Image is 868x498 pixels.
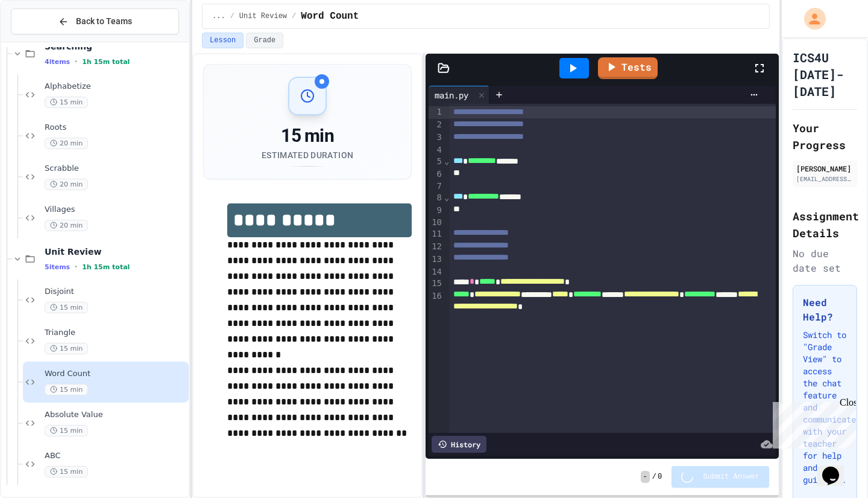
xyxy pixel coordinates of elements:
iframe: chat widget [768,397,856,449]
h2: Your Progress [793,120,857,153]
div: 10 [429,217,444,229]
button: Lesson [202,33,244,48]
div: 16 [429,290,444,316]
iframe: chat widget [817,450,856,486]
span: Word Count [301,9,359,24]
div: [PERSON_NAME] [796,163,854,174]
span: 20 min [45,138,88,149]
span: 15 min [45,425,88,436]
span: Villages [45,205,186,215]
span: Unit Review [45,246,186,257]
span: Alphabetize [45,81,186,92]
span: Fold line [444,156,450,166]
h2: Assignment Details [793,208,857,241]
div: 11 [429,228,444,241]
div: [EMAIL_ADDRESS][DOMAIN_NAME] [796,174,854,184]
div: 8 [429,192,444,205]
span: Fold line [444,193,450,202]
span: 1h 15m total [82,58,130,66]
h1: ICS4U [DATE]-[DATE] [793,49,857,100]
span: Scrabble [45,164,186,174]
span: Unit Review [239,11,287,21]
span: Word Count [45,369,186,379]
div: 3 [429,132,444,144]
div: 2 [429,119,444,132]
span: 15 min [45,302,88,313]
span: 20 min [45,179,88,190]
span: 0 [658,472,662,482]
p: Switch to "Grade View" to access the chat feature and communicate with your teacher for help and ... [803,329,847,486]
span: ... [212,11,225,21]
span: • [75,262,77,272]
span: / [652,472,656,482]
div: 12 [429,241,444,254]
div: 7 [429,180,444,193]
span: ABC [45,451,186,461]
div: 14 [429,266,444,278]
div: main.py [429,89,474,101]
span: - [641,471,650,483]
span: 4 items [45,58,70,66]
span: • [75,57,77,66]
div: No due date set [793,246,857,275]
span: Disjoint [45,287,186,297]
div: 9 [429,205,444,217]
span: Submit Answer [703,472,759,482]
span: 15 min [45,466,88,477]
span: 5 items [45,263,70,271]
div: 15 min [262,125,353,147]
span: 15 min [45,97,88,108]
span: Back to Teams [76,15,132,28]
div: 6 [429,168,444,180]
span: Triangle [45,328,186,338]
span: / [230,11,234,21]
div: 15 [429,278,444,290]
span: Absolute Value [45,410,186,420]
span: 15 min [45,343,88,354]
div: 4 [429,144,444,156]
a: Tests [598,57,658,79]
div: Estimated Duration [262,149,353,161]
span: 1h 15m total [82,263,130,271]
div: 5 [429,156,444,168]
span: 20 min [45,220,88,231]
div: 1 [429,106,444,119]
span: / [292,11,296,21]
div: Chat with us now!Close [5,5,83,77]
span: Roots [45,123,186,133]
div: 13 [429,254,444,266]
div: History [432,436,486,453]
button: Grade [246,33,283,48]
h3: Need Help? [803,295,847,324]
div: My Account [791,5,829,33]
span: 15 min [45,384,88,395]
